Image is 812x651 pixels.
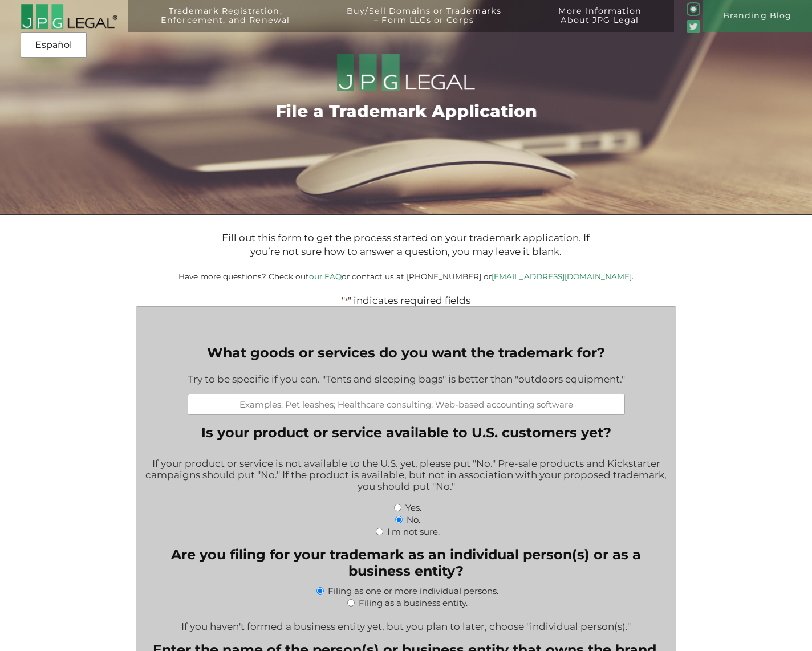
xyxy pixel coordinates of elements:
img: Twitter_Social_Icon_Rounded_Square_Color-mid-green3-90.png [687,20,700,34]
div: If your product or service is not available to the U.S. yet, please put "No." Pre-sale products a... [145,450,667,501]
a: our FAQ [309,272,342,281]
a: Buy/Sell Domains or Trademarks– Form LLCs or Corps [322,7,526,39]
div: Try to be specific if you can. "Tents and sleeping bags" is better than "outdoors equipment." [188,366,625,394]
img: 2016-logo-black-letters-3-r.png [21,3,118,30]
a: More InformationAbout JPG Legal [534,7,666,39]
small: Have more questions? Check out or contact us at [PHONE_NUMBER] or . [178,272,634,281]
p: " " indicates required fields [105,295,707,306]
label: I'm not sure. [387,526,440,537]
label: Yes. [405,502,421,513]
a: [EMAIL_ADDRESS][DOMAIN_NAME] [492,272,632,281]
p: Fill out this form to get the process started on your trademark application. If you’re not sure h... [211,231,601,258]
a: Trademark Registration,Enforcement, and Renewal [136,7,314,39]
label: Filing as one or more individual persons. [328,585,498,596]
legend: Are you filing for your trademark as an individual person(s) or as a business entity? [145,546,667,579]
legend: Is your product or service available to U.S. customers yet? [201,424,611,441]
label: No. [407,514,420,525]
a: Español [24,35,83,55]
label: What goods or services do you want the trademark for? [188,344,625,361]
div: If you haven't formed a business entity yet, but you plan to later, choose "individual person(s)." [145,613,667,632]
input: Examples: Pet leashes; Healthcare consulting; Web-based accounting software [188,394,625,415]
label: Filing as a business entity. [359,597,468,608]
img: glyph-logo_May2016-green3-90.png [687,2,700,16]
